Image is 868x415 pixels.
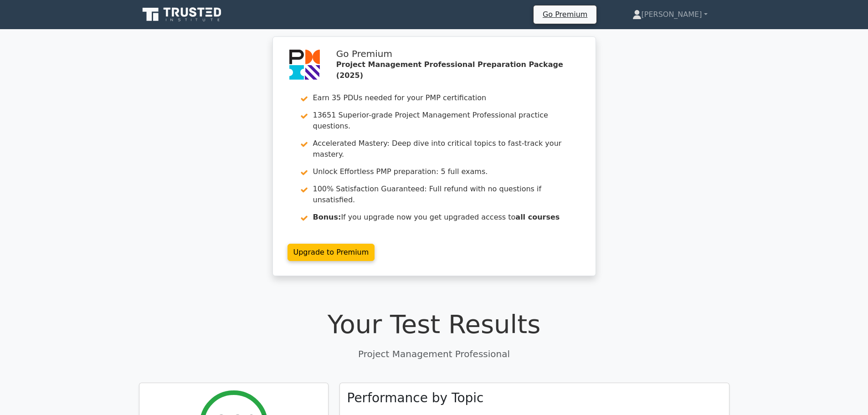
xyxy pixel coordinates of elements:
a: Upgrade to Premium [288,244,375,261]
h1: Your Test Results [139,309,729,339]
a: Go Premium [537,8,593,20]
p: Project Management Professional [139,347,729,361]
a: [PERSON_NAME] [611,5,729,24]
h3: Performance by Topic [347,390,484,406]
